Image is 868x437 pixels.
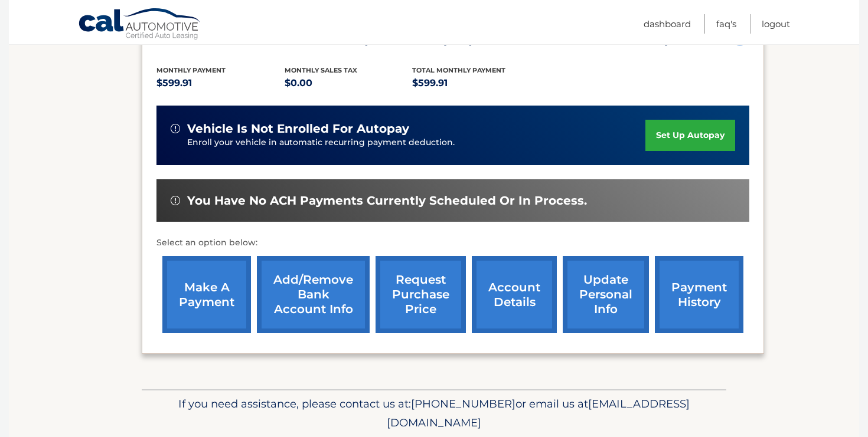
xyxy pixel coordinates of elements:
[387,397,690,429] span: [EMAIL_ADDRESS][DOMAIN_NAME]
[563,256,649,333] a: update personal info
[645,120,735,151] a: set up autopay
[162,256,251,333] a: make a payment
[156,75,285,91] p: $599.91
[285,75,413,91] p: $0.00
[171,124,180,133] img: alert-white.svg
[187,136,645,149] p: Enroll your vehicle in automatic recurring payment deduction.
[412,75,540,91] p: $599.91
[411,397,515,410] span: [PHONE_NUMBER]
[285,66,357,74] span: Monthly sales Tax
[171,196,180,205] img: alert-white.svg
[472,256,557,333] a: account details
[156,236,749,250] p: Select an option below:
[187,121,409,136] span: vehicle is not enrolled for autopay
[156,66,226,74] span: Monthly Payment
[257,256,370,333] a: Add/Remove bank account info
[376,256,466,333] a: request purchase price
[187,193,587,208] span: You have no ACH payments currently scheduled or in process.
[762,14,790,34] a: Logout
[644,14,691,34] a: Dashboard
[655,256,743,333] a: payment history
[149,395,719,432] p: If you need assistance, please contact us at: or email us at
[412,66,505,74] span: Total Monthly Payment
[716,14,736,34] a: FAQ's
[78,8,202,42] a: Cal Automotive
